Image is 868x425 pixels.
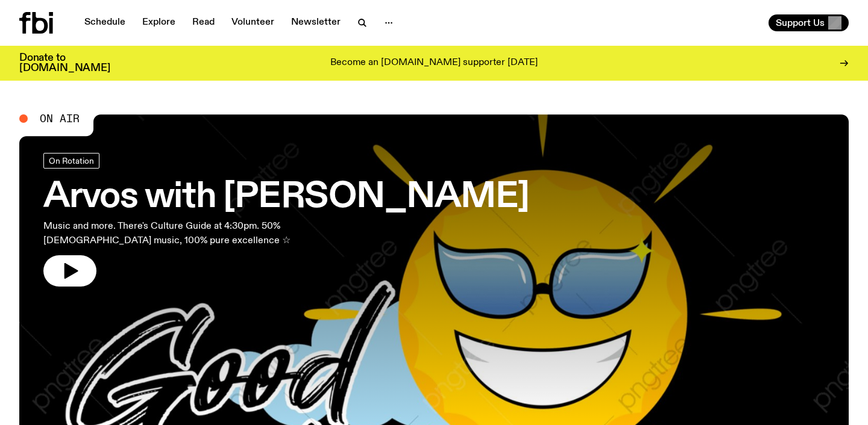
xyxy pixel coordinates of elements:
a: Newsletter [284,14,348,31]
span: On Air [40,113,80,124]
span: On Rotation [49,156,94,165]
a: Volunteer [224,14,281,31]
h3: Donate to [DOMAIN_NAME] [19,53,110,73]
button: Support Us [769,14,849,31]
a: Arvos with [PERSON_NAME]Music and more. There's Culture Guide at 4:30pm. 50% [DEMOGRAPHIC_DATA] m... [43,153,529,287]
a: On Rotation [43,153,99,169]
span: Support Us [776,17,825,28]
p: Music and more. There's Culture Guide at 4:30pm. 50% [DEMOGRAPHIC_DATA] music, 100% pure excellen... [43,219,352,248]
a: Schedule [77,14,133,31]
p: Become an [DOMAIN_NAME] supporter [DATE] [330,58,538,69]
a: Read [185,14,222,31]
a: Explore [135,14,183,31]
h3: Arvos with [PERSON_NAME] [43,181,529,214]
